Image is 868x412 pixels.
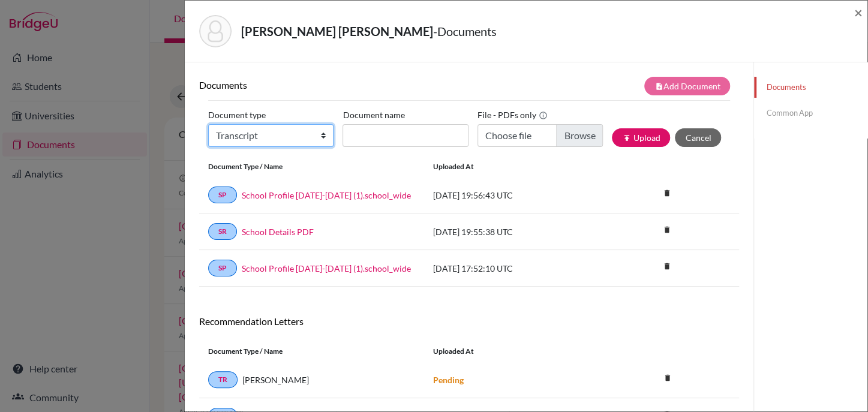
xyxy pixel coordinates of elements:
[242,189,411,202] a: School Profile [DATE]-[DATE] (1).school_wide
[424,262,604,275] div: [DATE] 17:52:10 UTC
[242,262,411,275] a: School Profile [DATE]-[DATE] (1).school_wide
[644,77,730,95] button: note_addAdd Document
[208,106,266,124] label: Document type
[658,257,676,275] i: delete
[658,371,676,387] a: delete
[658,369,676,387] i: delete
[424,346,604,357] div: Uploaded at
[241,24,433,38] strong: [PERSON_NAME] [PERSON_NAME]
[477,106,548,124] label: File - PDFs only
[675,128,721,147] button: Cancel
[612,128,670,147] button: publishUpload
[424,161,604,172] div: Uploaded at
[854,4,863,21] span: ×
[658,184,676,202] i: delete
[658,221,676,239] i: delete
[424,225,604,238] div: [DATE] 19:55:38 UTC
[199,161,424,172] div: Document Type / Name
[658,259,676,275] a: delete
[199,346,424,357] div: Document Type / Name
[658,222,676,239] a: delete
[433,24,497,38] span: - Documents
[622,134,630,142] i: publish
[658,186,676,202] a: delete
[199,79,469,91] h6: Documents
[208,223,237,240] a: SR
[754,77,867,98] a: Documents
[424,189,604,202] div: [DATE] 19:56:43 UTC
[343,106,404,124] label: Document name
[208,371,238,388] a: TR
[208,260,237,276] a: SP
[754,103,867,124] a: Common App
[208,187,237,203] a: SP
[242,374,309,386] span: [PERSON_NAME]
[199,315,739,327] h6: Recommendation Letters
[242,225,314,238] a: School Details PDF
[433,375,464,385] strong: Pending
[854,5,863,20] button: Close
[654,82,663,91] i: note_add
